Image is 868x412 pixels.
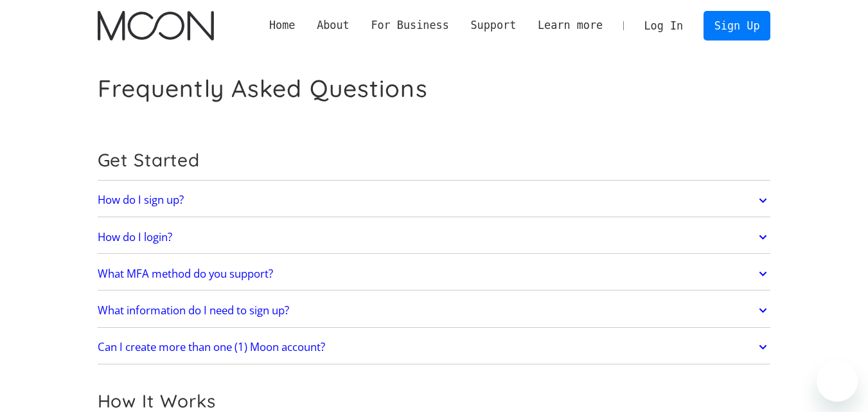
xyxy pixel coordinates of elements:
h2: What information do I need to sign up? [98,304,289,317]
h2: How do I login? [98,231,172,244]
div: About [306,17,360,33]
div: Support [460,17,527,33]
a: Sign Up [704,11,770,40]
a: What MFA method do you support? [98,260,771,287]
a: home [98,11,214,40]
h2: What MFA method do you support? [98,267,273,280]
h2: How do I sign up? [98,193,184,206]
div: For Business [371,17,448,33]
div: Learn more [538,17,603,33]
div: Support [470,17,516,33]
a: How do I sign up? [98,187,771,214]
h1: Frequently Asked Questions [98,74,428,103]
div: For Business [360,17,460,33]
div: Learn more [527,17,614,33]
a: What information do I need to sign up? [98,297,771,324]
a: Can I create more than one (1) Moon account? [98,334,771,361]
a: Home [258,17,306,33]
h2: How It Works [98,390,771,412]
a: How do I login? [98,224,771,251]
iframe: Button to launch messaging window [817,361,858,402]
h2: Can I create more than one (1) Moon account? [98,341,325,354]
h2: Get Started [98,149,771,171]
img: Moon Logo [98,11,214,40]
div: About [317,17,350,33]
a: Log In [633,12,694,40]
